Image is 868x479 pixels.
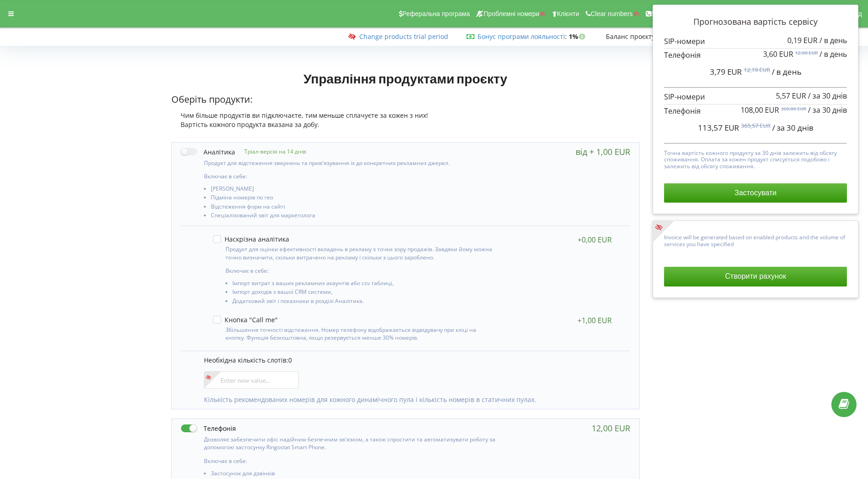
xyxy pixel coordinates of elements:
p: Прогнозована вартість сервісу [664,16,847,28]
li: [PERSON_NAME] [211,186,495,194]
span: Баланс проєкту: [606,32,657,41]
div: від + 1,00 EUR [576,147,630,156]
span: Реферальна програма [402,10,470,17]
label: Аналітика [181,147,235,157]
div: Чим більше продуктів ви підключаєте, тим меньше сплачуєте за кожен з них! [171,111,640,120]
span: : [478,32,567,41]
p: Телефонія [664,50,847,61]
div: +0,00 EUR [577,235,612,244]
label: Наскрізна аналітика [213,235,290,243]
span: Clear numbers [591,10,633,17]
p: Invoice will be generated based on enabled products and the volume of services you have specified [664,232,847,248]
li: Застосунок для дзвінків [211,470,495,479]
span: 108,00 EUR [741,105,779,115]
input: Enter new value... [204,371,299,389]
p: Кількість рекомендованих номерів для кожного динамічного пула і кількість номерів в статичних пулах. [204,395,621,404]
span: Клієнти [557,10,579,17]
span: / в день [819,35,847,45]
button: Створити рахунок [664,267,847,286]
strong: 1% [569,32,588,41]
div: 12,00 EUR [592,424,630,433]
li: Відстеження форм на сайті [211,204,495,212]
h1: Управління продуктами проєкту [171,70,640,87]
span: / за 30 днів [808,91,847,101]
a: Бонус програми лояльності [478,32,565,41]
p: SIP-номери [664,92,847,102]
div: +1,00 EUR [577,316,612,325]
span: 0 [288,356,292,364]
p: Оберіть продукти: [171,93,640,106]
p: Продукт для відстеження звернень та прив'язування їх до конкретних рекламних джерел. [204,159,495,167]
li: Імпорт витрат з ваших рекламних акаунтів або csv таблиці, [232,280,492,289]
p: Включає в себе: [204,457,495,465]
li: Додатковий звіт і показники в розділі Аналітика. [232,298,492,307]
span: 0,19 EUR [787,35,818,45]
span: 5,57 EUR [776,91,806,101]
p: Збільшення точності відстеження. Номер телефону відображається відвідувачу при кліці на кнопку. Ф... [225,326,492,341]
p: Тріал-версія на 14 днів [235,148,306,155]
span: / за 30 днів [772,122,813,133]
li: Спеціалізований звіт для маркетолога [211,212,495,221]
sup: 12,00 EUR [795,50,818,56]
p: Дозволяє забезпечити офіс надійним безпечним зв'язком, а також спростити та автоматизувати роботу... [204,435,495,451]
span: Проблемні номери [483,10,539,17]
button: Застосувати [664,183,847,203]
sup: 360,00 EUR [781,105,806,112]
span: / в день [819,49,847,59]
p: Точна вартість кожного продукту за 30 днів залежить від обсягу споживання. Оплата за кожен продук... [664,148,847,170]
span: / за 30 днів [808,105,847,115]
p: Продукт для оцінки ефективності вкладень в рекламу з точки зору продажів. Завдяки йому можна точн... [225,245,492,261]
span: 113,57 EUR [698,122,739,133]
div: Вартість кожного продукта вказана за добу. [171,120,640,129]
p: Включає в себе: [225,267,492,275]
sup: 12,19 EUR [744,66,770,74]
label: Телефонія [181,424,236,433]
li: Підміна номерів по гео [211,194,495,203]
p: SIP-номери [664,36,847,47]
label: Кнопка "Call me" [213,316,278,324]
p: Включає в себе: [204,172,495,180]
p: Необхідна кількість слотів: [204,356,621,365]
span: 3,60 EUR [763,49,793,59]
span: / в день [772,66,802,77]
li: Імпорт доходів з вашої CRM системи, [232,289,492,297]
p: Телефонія [664,106,847,116]
sup: 365,57 EUR [741,122,770,130]
a: Change products trial period [359,32,448,41]
span: Numbers reserve [651,10,700,17]
span: 3,79 EUR [710,66,742,77]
